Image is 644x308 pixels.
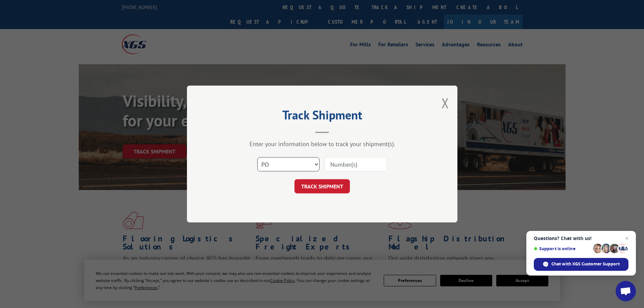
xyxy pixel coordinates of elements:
[534,258,628,271] div: Chat with XGS Customer Support
[534,236,628,241] span: Questions? Chat with us!
[616,281,636,301] div: Open chat
[551,261,620,267] span: Chat with XGS Customer Support
[221,140,424,148] div: Enter your information below to track your shipment(s).
[221,110,424,123] h2: Track Shipment
[442,94,449,112] button: Close modal
[325,157,387,171] input: Number(s)
[534,246,591,251] span: Support is online
[294,179,350,193] button: TRACK SHIPMENT
[623,234,631,242] span: Close chat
